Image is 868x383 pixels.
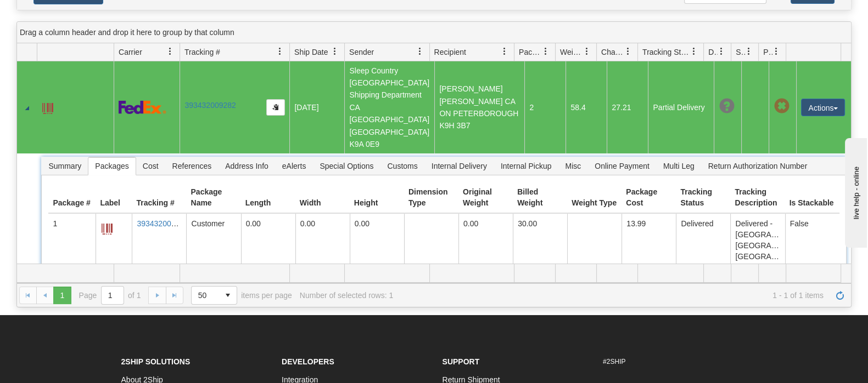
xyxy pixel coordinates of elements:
[708,47,718,58] span: Delivery Status
[289,61,344,153] td: [DATE]
[513,214,567,277] td: 30.00
[642,47,690,58] span: Tracking Status
[404,182,458,214] th: Dimension Type
[161,42,180,61] a: Carrier filter column settings
[565,61,607,153] td: 58.4
[434,47,466,58] span: Recipient
[42,157,88,175] span: Summary
[801,99,845,116] button: Actions
[458,182,513,214] th: Original Weight
[137,219,188,228] a: 393432009282
[536,42,555,61] a: Packages filter column settings
[785,182,839,214] th: Is Stackable
[712,42,731,61] a: Delivery Status filter column settings
[558,157,587,175] span: Misc
[495,42,514,61] a: Recipient filter column settings
[219,157,275,175] span: Address Info
[350,214,404,277] td: 0.00
[601,47,624,58] span: Charge
[276,157,313,175] span: eAlerts
[136,157,165,175] span: Cost
[42,98,53,116] a: Label
[513,182,567,214] th: Billed Weight
[344,61,434,153] td: Sleep Country [GEOGRAPHIC_DATA] Shipping Department CA [GEOGRAPHIC_DATA] [GEOGRAPHIC_DATA] K9A 0E9
[519,47,542,58] span: Packages
[53,287,71,304] span: Page 1
[785,214,839,277] td: False
[96,182,132,214] th: Label
[166,157,219,175] span: References
[191,286,292,305] span: items per page
[560,47,583,58] span: Weight
[767,42,786,61] a: Pickup Status filter column settings
[494,157,558,175] span: Internal Pickup
[578,42,596,61] a: Weight filter column settings
[730,182,785,214] th: Tracking Description
[102,287,124,304] input: Page 1
[524,61,565,153] td: 2
[719,99,734,114] span: Unknown
[434,61,524,153] td: [PERSON_NAME] [PERSON_NAME] CA ON PETERBOROUGH K9H 3B7
[567,182,621,214] th: Weight Type
[79,286,141,305] span: Page of 1
[119,47,142,58] span: Carrier
[88,157,135,175] span: Packages
[184,101,236,110] a: 393432009282
[48,182,96,214] th: Package #
[241,182,295,214] th: Length
[619,42,637,61] a: Charge filter column settings
[607,61,648,153] td: 27.21
[219,287,237,304] span: select
[132,182,186,214] th: Tracking #
[282,357,334,366] strong: Developers
[740,42,758,61] a: Shipment Issues filter column settings
[300,291,393,300] div: Number of selected rows: 1
[425,157,494,175] span: Internal Delivery
[588,157,656,175] span: Online Payment
[121,357,191,366] strong: 2Ship Solutions
[349,47,374,58] span: Sender
[401,291,824,300] span: 1 - 1 of 1 items
[102,218,113,238] a: Label
[8,9,102,18] div: live help - online
[295,182,350,214] th: Width
[603,358,747,365] h6: #2SHIP
[702,157,814,175] span: Return Authorization Number
[21,102,32,113] a: Collapse
[676,182,730,214] th: Tracking Status
[191,286,237,305] span: Page sizes drop down
[198,290,212,301] span: 50
[831,287,849,304] a: Refresh
[119,100,166,114] img: 2 - FedEx Express®
[763,47,772,58] span: Pickup Status
[774,99,789,114] span: Pickup Not Assigned
[685,42,703,61] a: Tracking Status filter column settings
[184,47,220,58] span: Tracking #
[443,357,480,366] strong: Support
[648,61,714,153] td: Partial Delivery
[380,157,424,175] span: Customs
[186,182,240,214] th: Package Name
[657,157,701,175] span: Multi Leg
[350,182,404,214] th: Height
[621,214,676,277] td: 13.99
[458,214,513,277] td: 0.00
[266,99,285,116] button: Copy to clipboard
[186,214,240,277] td: Customer
[295,214,350,277] td: 0.00
[736,47,745,58] span: Shipment Issues
[17,22,851,43] div: grid grouping header
[294,47,328,58] span: Ship Date
[843,135,867,247] iframe: chat widget
[326,42,344,61] a: Ship Date filter column settings
[271,42,289,61] a: Tracking # filter column settings
[676,214,730,277] td: Delivered
[313,157,380,175] span: Special Options
[241,214,295,277] td: 0.00
[48,214,96,277] td: 1
[621,182,676,214] th: Package Cost
[411,42,429,61] a: Sender filter column settings
[730,214,785,277] td: Delivered - [GEOGRAPHIC_DATA], [GEOGRAPHIC_DATA], [GEOGRAPHIC_DATA], K9H3B7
